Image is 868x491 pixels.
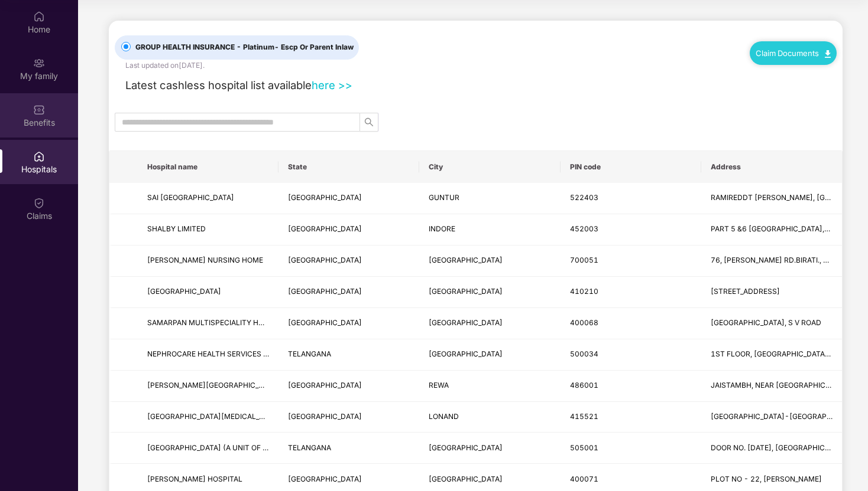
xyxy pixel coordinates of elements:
[570,381,598,389] span: 486001
[711,287,780,296] span: [STREET_ADDRESS]
[138,245,278,277] td: BINDU BASINI NURSING HOME
[33,104,45,116] img: svg+xml;base64,PHN2ZyBpZD0iQmVuZWZpdHMiIHhtbG5zPSJodHRwOi8vd3d3LnczLm9yZy8yMDAwL3N2ZyIgd2lkdGg9Ij...
[278,151,419,183] th: State
[570,349,598,358] span: 500034
[711,162,833,172] span: Address
[711,474,822,483] span: PLOT NO - 22, [PERSON_NAME]
[278,308,419,339] td: MAHARASHTRA
[429,287,503,296] span: [GEOGRAPHIC_DATA]
[429,349,503,358] span: [GEOGRAPHIC_DATA]
[825,50,831,58] img: svg+xml;base64,PHN2ZyB4bWxucz0iaHR0cDovL3d3dy53My5vcmcvMjAwMC9zdmciIHdpZHRoPSIxMC40IiBoZWlnaHQ9Ij...
[429,412,459,421] span: LONAND
[419,308,560,339] td: MUMBAI
[701,151,842,183] th: Address
[701,245,842,277] td: 76, MADHUSUDAN BANERJEE RD.BIRATI., BIRATI
[33,11,45,22] img: svg+xml;base64,PHN2ZyBpZD0iSG9tZSIgeG1sbnM9Imh0dHA6Ly93d3cudzMub3JnLzIwMDAvc3ZnIiB3aWR0aD0iMjAiIG...
[147,162,269,172] span: Hospital name
[429,256,503,264] span: [GEOGRAPHIC_DATA]
[278,371,419,402] td: MADHYA PRADESH
[147,193,234,202] span: SAI [GEOGRAPHIC_DATA]
[138,277,278,308] td: MOTHERHOOD HOSPITAL
[570,412,598,421] span: 415521
[138,151,278,183] th: Hospital name
[33,197,45,209] img: svg+xml;base64,PHN2ZyBpZD0iQ2xhaW0iIHhtbG5zPSJodHRwOi8vd3d3LnczLm9yZy8yMDAwL3N2ZyIgd2lkdGg9IjIwIi...
[278,277,419,308] td: MAHARASHTRA
[138,183,278,214] td: SAI CHANDAN EYE HOSPITAL
[138,214,278,245] td: SHALBY LIMITED
[570,193,598,202] span: 522403
[701,183,842,214] td: RAMIREDDT THOTA, BESIDE SINGH HOSPITAL, NEAR MANI PURAM BRIDGE
[278,183,419,214] td: ANDHRA PRADESH
[147,318,288,327] span: SAMARPAN MULTISPECIALITY HOSPITAL
[711,443,849,452] span: DOOR NO. [DATE], [GEOGRAPHIC_DATA]
[429,381,449,389] span: REWA
[701,214,842,245] td: PART 5 &6 RACE COURSE ROAD,R.S.BHANDARI MARG,NEAR JANJEERWALA SQUARE
[147,256,263,264] span: [PERSON_NAME] NURSING HOME
[147,474,242,483] span: [PERSON_NAME] HOSPITAL
[288,287,362,296] span: [GEOGRAPHIC_DATA]
[278,433,419,464] td: TELANGANA
[138,308,278,339] td: SAMARPAN MULTISPECIALITY HOSPITAL
[33,57,45,69] img: svg+xml;base64,PHN2ZyB3aWR0aD0iMjAiIGhlaWdodD0iMjAiIHZpZXdCb3g9IjAgMCAyMCAyMCIgZmlsbD0ibm9uZSIgeG...
[570,318,598,327] span: 400068
[701,308,842,339] td: SUNLITE CORNER BUILDING, S V ROAD
[419,371,560,402] td: REWA
[701,339,842,371] td: 1ST FLOOR, WEST WING, PUNNAIAH PLAZA, ABOVE SBI, ROAD NUMBER 2, BANJARA HILLS, NEAR JUBILEE HILLS...
[360,117,378,127] span: search
[125,60,205,71] div: Last updated on [DATE] .
[138,433,278,464] td: ADARSHA HOSPITAL (A UNIT OF ADARSHA SHATHAVAHANA MEDICARE PVT LTD)
[570,474,598,483] span: 400071
[419,339,560,371] td: HYDERABAD
[147,349,293,358] span: NEPHROCARE HEALTH SERVICES PVT LTD
[274,42,354,51] span: - Escp Or Parent Inlaw
[147,381,280,389] span: [PERSON_NAME][GEOGRAPHIC_DATA]
[756,48,831,58] a: Claim Documents
[288,193,362,202] span: [GEOGRAPHIC_DATA]
[419,277,560,308] td: MUMBAI
[147,287,221,296] span: [GEOGRAPHIC_DATA]
[131,42,358,53] span: GROUP HEALTH INSURANCE - Platinum
[278,214,419,245] td: MADHYA PRADESH
[359,113,378,132] button: search
[570,224,598,233] span: 452003
[701,402,842,433] td: PUNE-SATARA ROAD, SHIVAJI CHOWK, LONAND.
[147,412,280,421] span: [GEOGRAPHIC_DATA][MEDICAL_DATA]
[278,339,419,371] td: TELANGANA
[419,183,560,214] td: GUNTUR
[701,277,842,308] td: FOUNTAIN SQUARE,PLOT NO-5,SECTOR-7,KHARGHAR SECTOR-7,NAVI MUMBAI-410210
[288,256,362,264] span: [GEOGRAPHIC_DATA]
[288,443,331,452] span: TELANGANA
[561,151,701,183] th: PIN code
[278,402,419,433] td: MAHARASHTRA
[570,287,598,296] span: 410210
[288,474,362,483] span: [GEOGRAPHIC_DATA]
[278,245,419,277] td: WEST BENGAL
[429,443,503,452] span: [GEOGRAPHIC_DATA]
[429,318,503,327] span: [GEOGRAPHIC_DATA]
[125,78,312,91] span: Latest cashless hospital list available
[288,412,362,421] span: [GEOGRAPHIC_DATA]
[147,443,429,452] span: [GEOGRAPHIC_DATA] (A UNIT OF ADARSHA SHATHAVAHANA MEDICARE PVT LTD)
[312,78,352,91] a: here >>
[147,224,206,233] span: SHALBY LIMITED
[288,318,362,327] span: [GEOGRAPHIC_DATA]
[711,256,845,264] span: 76, [PERSON_NAME] RD.BIRATI., BIRATI
[429,193,459,202] span: GUNTUR
[33,150,45,162] img: svg+xml;base64,PHN2ZyBpZD0iSG9zcGl0YWxzIiB4bWxucz0iaHR0cDovL3d3dy53My5vcmcvMjAwMC9zdmciIHdpZHRoPS...
[138,371,278,402] td: VINDHYA HOSPITAL AND RESEARCH CENTRE
[138,402,278,433] td: GORAD HOSPITAL & ICU
[419,214,560,245] td: INDORE
[429,224,455,233] span: INDORE
[701,433,842,464] td: DOOR NO. 2-8-85, MUKARAMPURA
[419,433,560,464] td: KARIMNAGAR
[701,371,842,402] td: JAISTAMBH, NEAR OLD BUS STAND, REWA,JAISTAMBH CHOUK, OLD BUS STAND
[419,245,560,277] td: KOLKATA
[570,443,598,452] span: 505001
[288,349,331,358] span: TELANGANA
[288,381,362,389] span: [GEOGRAPHIC_DATA]
[288,224,362,233] span: [GEOGRAPHIC_DATA]
[419,151,560,183] th: City
[429,474,503,483] span: [GEOGRAPHIC_DATA]
[419,402,560,433] td: LONAND
[138,339,278,371] td: NEPHROCARE HEALTH SERVICES PVT LTD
